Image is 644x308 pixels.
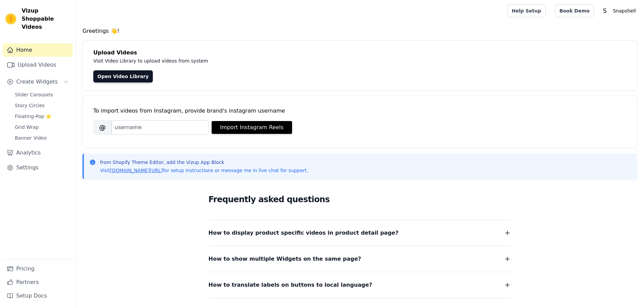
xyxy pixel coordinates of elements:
[110,168,163,173] a: [DOMAIN_NAME][URL]
[93,57,396,65] p: Visit Video Library to upload videos from system
[100,167,308,174] p: Visit for setup instructions or message me in live chat for support.
[11,101,73,110] a: Story Circles
[5,14,16,24] img: Vizup
[93,70,153,82] a: Open Video Library
[209,228,511,238] button: How to display product specific videos in product detail page?
[212,121,292,134] button: Import Instagram Reels
[209,280,372,290] span: How to translate labels on buttons to local language?
[3,262,73,276] a: Pricing
[15,124,39,131] span: Grid Wrap
[100,159,308,166] p: from Shopify Theme Editor, add the Vizup App Block
[610,5,639,17] p: Snapshell
[16,78,58,86] span: Create Widgets
[15,102,45,109] span: Story Circles
[599,5,639,17] button: S Snapshell
[15,91,53,98] span: Slider Carousels
[112,120,209,135] input: username
[82,27,637,35] h4: Greetings 👋!
[3,276,73,289] a: Partners
[93,120,112,135] span: @
[3,146,73,160] a: Analytics
[603,7,607,14] text: S
[209,254,361,264] span: How to show multiple Widgets on the same page?
[3,43,73,57] a: Home
[555,4,594,17] a: Book Demo
[3,58,73,72] a: Upload Videos
[209,280,511,290] button: How to translate labels on buttons to local language?
[11,122,73,132] a: Grid Wrap
[11,133,73,143] a: Banner Video
[3,75,73,89] button: Create Widgets
[209,228,399,238] span: How to display product specific videos in product detail page?
[11,90,73,99] a: Slider Carousels
[15,113,51,120] span: Floating-Pop ⭐
[22,7,70,31] span: Vizup Shoppable Videos
[93,107,626,115] div: To import videos from Instagram, provide brand's instagram username
[11,112,73,121] a: Floating-Pop ⭐
[93,49,626,57] h4: Upload Videos
[507,4,546,17] a: Help Setup
[209,254,511,264] button: How to show multiple Widgets on the same page?
[209,193,511,206] h2: Frequently asked questions
[15,135,47,141] span: Banner Video
[3,289,73,303] a: Setup Docs
[3,161,73,174] a: Settings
